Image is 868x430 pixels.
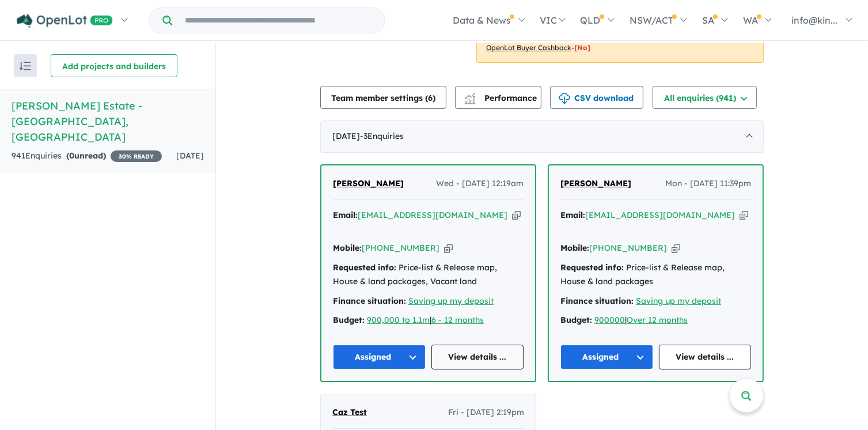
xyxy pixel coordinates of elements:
[333,261,524,289] div: Price-list & Release map, House & land packages, Vacant land
[560,210,585,220] strong: Email:
[333,210,358,220] strong: Email:
[12,149,162,163] div: 941 Enquir ies
[448,406,524,420] span: Fri - [DATE] 2:19pm
[550,86,643,109] button: CSV download
[740,209,748,221] button: Copy
[791,14,837,26] span: info@kin...
[320,120,764,153] div: [DATE]
[20,62,31,70] img: sort.svg
[332,407,367,417] span: Caz Test
[560,345,653,369] button: Assigned
[332,406,367,420] a: Caz Test
[627,315,688,325] a: Over 12 months
[594,315,625,325] a: 900000
[574,43,590,52] span: [No]
[362,243,439,253] a: [PHONE_NUMBER]
[464,96,476,104] img: bar-chart.svg
[358,210,507,220] a: [EMAIL_ADDRESS][DOMAIN_NAME]
[659,345,752,369] a: View details ...
[665,177,751,191] span: Mon - [DATE] 11:39pm
[69,150,74,161] span: 0
[560,296,634,306] strong: Finance situation:
[360,131,404,141] span: - 3 Enquir ies
[465,93,475,99] img: line-chart.svg
[559,93,570,104] img: download icon
[653,86,757,109] button: All enquiries (941)
[436,177,524,191] span: Wed - [DATE] 12:19am
[175,8,382,33] input: Try estate name, suburb, builder or developer
[111,150,162,162] span: 30 % READY
[367,315,430,325] a: 900,000 to 1.1m
[333,314,524,327] div: |
[428,93,433,103] span: 6
[17,14,113,28] img: Openlot PRO Logo White
[560,315,592,325] strong: Budget:
[333,178,404,188] span: [PERSON_NAME]
[12,98,204,145] h5: [PERSON_NAME] Estate - [GEOGRAPHIC_DATA] , [GEOGRAPHIC_DATA]
[560,261,751,289] div: Price-list & Release map, House & land packages
[672,242,680,254] button: Copy
[320,86,446,109] button: Team member settings (6)
[333,315,365,325] strong: Budget:
[560,262,624,273] strong: Requested info:
[486,43,571,52] u: OpenLot Buyer Cashback
[560,243,589,253] strong: Mobile:
[333,262,396,273] strong: Requested info:
[176,150,204,161] span: [DATE]
[408,296,494,306] a: Saving up my deposit
[560,177,631,191] a: [PERSON_NAME]
[333,345,426,369] button: Assigned
[455,86,541,109] button: Performance
[466,93,537,103] span: Performance
[589,243,667,253] a: [PHONE_NUMBER]
[560,178,631,188] span: [PERSON_NAME]
[512,209,521,221] button: Copy
[51,54,177,77] button: Add projects and builders
[333,243,362,253] strong: Mobile:
[636,296,721,306] a: Saving up my deposit
[560,314,751,327] div: |
[444,242,453,254] button: Copy
[585,210,735,220] a: [EMAIL_ADDRESS][DOMAIN_NAME]
[431,315,484,325] a: 6 - 12 months
[333,296,406,306] strong: Finance situation:
[431,345,524,369] a: View details ...
[333,177,404,191] a: [PERSON_NAME]
[66,150,106,161] strong: ( unread)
